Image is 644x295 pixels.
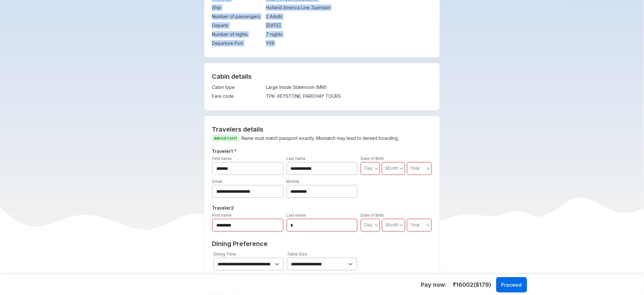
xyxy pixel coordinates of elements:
[212,3,263,12] td: Ship
[212,126,432,133] h2: Travelers details
[211,147,433,155] h5: Traveler 1
[364,222,373,227] span: Day
[212,83,263,92] td: Cabin type
[263,3,266,12] td: :
[266,3,432,12] td: Holland America Line Zaandam
[263,12,266,21] td: :
[287,156,306,161] label: Last name
[266,21,432,30] td: [DATE]
[364,165,373,171] span: Day
[287,213,306,218] label: Last name
[411,222,420,227] span: Year
[266,12,432,21] td: 2 Adults
[263,83,266,92] td: :
[386,222,399,227] span: Month
[426,222,430,228] svg: angle down
[361,213,384,218] label: Date of Birth
[212,73,432,80] h4: Cabin details
[496,277,527,292] button: Proceed
[211,204,433,212] h5: Traveler 2
[426,165,430,172] svg: angle down
[287,252,307,256] label: Table Size
[386,165,399,171] span: Month
[400,222,403,228] svg: angle down
[263,39,266,48] td: :
[421,281,447,289] h5: Pay now:
[212,92,263,101] td: Fare code
[212,134,432,142] p: Name must match passport exactly. Mismatch may lead to denied boarding.
[212,213,232,218] label: First name
[266,83,383,92] td: Large Inside Stateroom (MM)
[212,179,222,184] label: Email
[266,39,432,48] td: YVR
[212,30,263,39] td: Number of nights
[212,156,232,161] label: First name
[263,30,266,39] td: :
[212,240,432,248] h2: Dining Preference
[400,165,403,172] svg: angle down
[287,179,300,184] label: Mobile
[212,135,240,142] span: IMPORTANT
[263,21,266,30] td: :
[266,93,383,99] div: TPK - KEYSTONE: PARICHAY TOURS
[212,12,263,21] td: Number of passengers
[375,165,378,172] svg: angle down
[212,21,263,30] td: Departs
[212,39,263,48] td: Departure Port
[214,252,236,256] label: Dining Time
[411,165,420,171] span: Year
[266,30,432,39] td: 7 nights
[375,222,378,228] svg: angle down
[361,156,384,161] label: Date of Birth
[263,92,266,101] td: :
[453,281,491,289] span: ₹ 16002 ($ 179 )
